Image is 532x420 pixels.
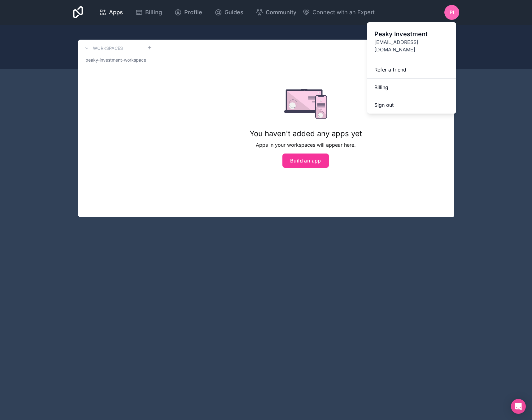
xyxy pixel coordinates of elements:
[266,8,296,17] span: Community
[83,45,123,52] a: Workspaces
[130,6,167,19] a: Billing
[109,8,123,17] span: Apps
[145,8,162,17] span: Billing
[93,45,123,51] h3: Workspaces
[303,8,375,17] button: Connect with an Expert
[367,79,456,96] a: Billing
[169,6,207,19] a: Profile
[85,57,146,63] span: peaky-investment-workspace
[250,141,362,149] p: Apps in your workspaces will appear here.
[94,6,128,19] a: Apps
[210,6,248,19] a: Guides
[251,6,301,19] a: Community
[83,54,152,66] a: peaky-investment-workspace
[374,30,449,38] span: Peaky Investment
[225,8,243,17] span: Guides
[367,61,456,79] a: Refer a friend
[374,38,449,53] span: [EMAIL_ADDRESS][DOMAIN_NAME]
[282,154,329,168] button: Build an app
[511,399,526,414] div: Open Intercom Messenger
[284,89,327,119] img: empty state
[250,129,362,139] h1: You haven't added any apps yet
[367,96,456,114] button: Sign out
[184,8,202,17] span: Profile
[450,9,454,16] span: PI
[312,8,375,17] span: Connect with an Expert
